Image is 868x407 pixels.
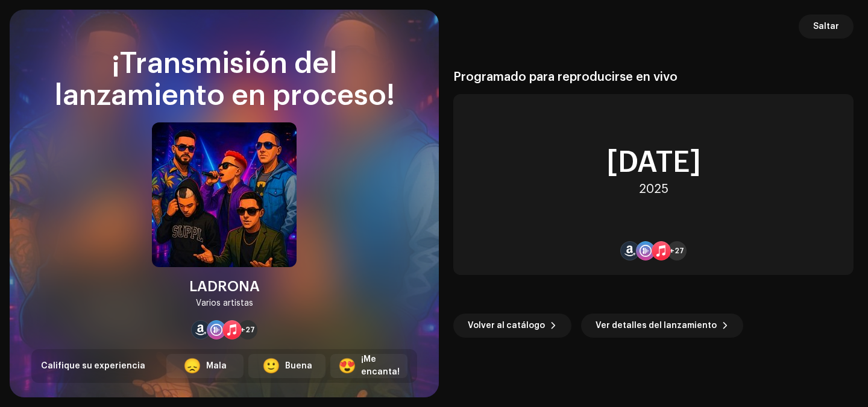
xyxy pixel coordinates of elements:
button: Volver al catálogo [453,314,571,338]
div: 😞 [183,359,201,373]
div: LADRONA [189,277,260,296]
div: 😍 [338,359,356,373]
span: Califique su experiencia [41,362,145,370]
div: Buena [285,360,312,373]
div: 🙂 [262,359,280,373]
div: [DATE] [606,148,701,177]
span: Volver al catálogo [468,314,545,338]
div: ¡Transmisión del lanzamiento en proceso! [31,48,417,112]
div: Varios artistas [196,296,253,311]
img: 980be08a-a69b-4f02-903f-bb93805e07cf [152,122,297,267]
div: Programado para reproducirse en vivo [453,70,854,84]
span: +27 [670,246,684,256]
div: ¡Me encanta! [361,353,400,379]
button: Ver detalles del lanzamiento [581,314,743,338]
div: 2025 [639,182,668,197]
span: Ver detalles del lanzamiento [596,314,717,338]
button: Saltar [799,14,854,39]
span: +27 [241,325,255,335]
span: Saltar [813,14,839,39]
div: Mala [206,360,227,373]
